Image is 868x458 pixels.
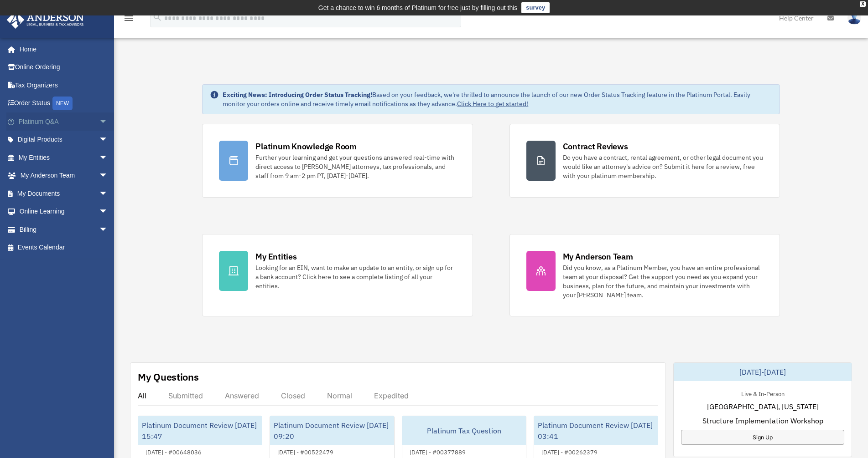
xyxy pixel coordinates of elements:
a: survey [521,2,550,13]
span: arrow_drop_down [99,184,117,203]
span: arrow_drop_down [99,220,117,239]
a: Click Here to get started! [457,100,528,108]
div: close [860,1,866,7]
div: Platinum Knowledge Room [255,141,357,152]
span: arrow_drop_down [99,167,117,185]
span: [GEOGRAPHIC_DATA], [US_STATE] [707,401,819,412]
div: Platinum Document Review [DATE] 03:41 [534,416,658,445]
div: My Anderson Team [563,251,633,262]
strong: Exciting News: Introducing Order Status Tracking! [223,91,372,99]
span: Structure Implementation Workshop [702,415,823,426]
div: Expedited [374,391,409,400]
div: Based on your feedback, we're thrilled to announce the launch of our new Order Status Tracking fe... [223,90,772,108]
img: Anderson Advisors Platinum Portal [4,11,87,29]
div: Get a chance to win 6 months of Platinum for free just by filling out this [318,2,518,13]
div: Platinum Tax Question [402,416,526,445]
a: Events Calendar [6,239,122,257]
a: Platinum Q&Aarrow_drop_down [6,112,122,131]
span: arrow_drop_down [99,203,117,221]
div: Looking for an EIN, want to make an update to an entity, or sign up for a bank account? Click her... [255,263,456,290]
a: My Anderson Teamarrow_drop_down [6,167,122,185]
a: My Entitiesarrow_drop_down [6,148,122,167]
img: User Pic [847,11,861,25]
div: Normal [327,391,352,400]
div: My Entities [255,251,296,262]
a: My Documentsarrow_drop_down [6,184,122,203]
div: Contract Reviews [563,141,628,152]
div: [DATE] - #00377889 [402,447,473,456]
a: menu [123,16,134,24]
div: Did you know, as a Platinum Member, you have an entire professional team at your disposal? Get th... [563,263,763,300]
a: Contract Reviews Do you have a contract, rental agreement, or other legal document you would like... [509,124,780,198]
a: Order StatusNEW [6,94,122,113]
a: Online Learningarrow_drop_down [6,203,122,221]
i: menu [123,13,134,24]
div: NEW [52,97,73,110]
div: My Questions [138,370,199,384]
div: Platinum Document Review [DATE] 09:20 [270,416,394,445]
a: Tax Organizers [6,76,122,94]
a: Billingarrow_drop_down [6,220,122,239]
div: Closed [281,391,305,400]
div: [DATE]-[DATE] [674,363,852,381]
span: arrow_drop_down [99,131,117,149]
span: arrow_drop_down [99,148,117,167]
a: Digital Productsarrow_drop_down [6,131,122,149]
a: Sign Up [681,430,844,445]
div: [DATE] - #00262379 [534,447,605,456]
div: [DATE] - #00522479 [270,447,341,456]
a: My Entities Looking for an EIN, want to make an update to an entity, or sign up for a bank accoun... [202,234,473,316]
span: arrow_drop_down [99,112,117,131]
div: Do you have a contract, rental agreement, or other legal document you would like an attorney's ad... [563,153,763,180]
div: [DATE] - #00648036 [138,447,209,456]
div: Platinum Document Review [DATE] 15:47 [138,416,262,445]
div: Submitted [168,391,203,400]
a: My Anderson Team Did you know, as a Platinum Member, you have an entire professional team at your... [509,234,780,316]
div: Answered [225,391,259,400]
div: All [138,391,146,400]
a: Online Ordering [6,58,122,76]
a: Home [6,40,117,58]
div: Further your learning and get your questions answered real-time with direct access to [PERSON_NAM... [255,153,456,180]
a: Platinum Knowledge Room Further your learning and get your questions answered real-time with dire... [202,124,473,198]
div: Live & In-Person [734,388,792,398]
i: search [152,12,162,22]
